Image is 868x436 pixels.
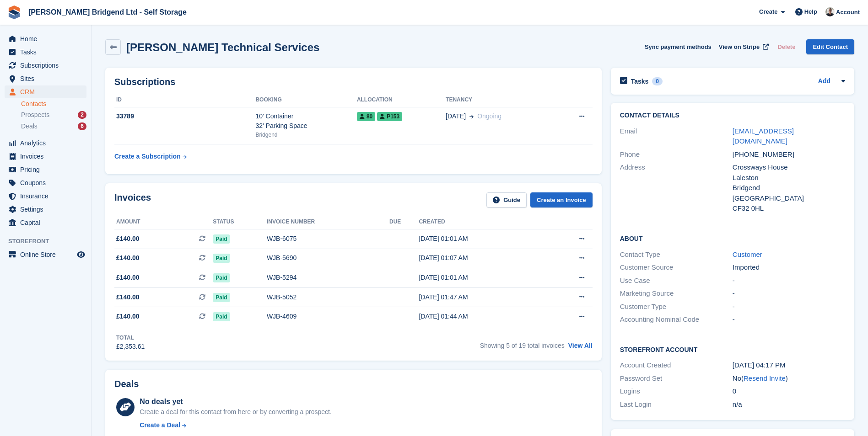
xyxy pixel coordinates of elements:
h2: Deals [114,379,139,389]
h2: [PERSON_NAME] Technical Services [126,41,319,53]
div: Contact Type [620,250,733,260]
th: Status [213,215,267,229]
span: Capital [20,216,75,229]
div: Email [620,126,733,147]
div: [DATE] 04:17 PM [733,360,845,371]
div: Accounting Nominal Code [620,314,733,325]
span: CRM [20,85,75,98]
h2: Contact Details [620,112,845,119]
span: Account [836,8,860,17]
div: No [733,373,845,384]
span: Paid [213,254,230,263]
th: Created [419,215,544,229]
span: View on Stripe [719,43,760,52]
th: Invoice number [267,215,389,229]
span: Create [759,7,777,16]
a: View on Stripe [715,39,771,54]
span: Settings [20,203,75,216]
a: Guide [486,192,527,207]
div: 33789 [114,112,255,121]
a: Customer [733,250,762,258]
th: ID [114,93,255,107]
div: No deals yet [140,396,331,407]
h2: Tasks [631,77,649,85]
a: Resend Invite [744,374,786,382]
a: Preview store [75,249,86,260]
div: WJB-5052 [267,292,389,302]
span: £140.00 [116,312,140,321]
span: Invoices [20,150,75,163]
a: Edit Contact [806,39,854,54]
a: Contacts [21,100,86,108]
span: [DATE] [446,112,466,121]
th: Amount [114,215,213,229]
a: menu [5,72,86,85]
a: menu [5,176,86,189]
div: Password Set [620,373,733,384]
a: Create a Subscription [114,148,187,165]
span: Paid [213,273,230,282]
button: Delete [774,39,799,54]
a: menu [5,46,86,58]
a: menu [5,203,86,216]
th: Tenancy [446,93,555,107]
div: [DATE] 01:01 AM [419,273,544,282]
th: Due [389,215,419,229]
a: [EMAIL_ADDRESS][DOMAIN_NAME] [733,127,794,145]
div: Create a deal for this contact from here or by converting a prospect. [140,407,331,417]
span: Storefront [8,237,91,246]
h2: About [620,234,845,243]
span: Prospects [21,111,49,119]
div: - [733,302,845,312]
div: CF32 0HL [733,203,845,214]
span: Paid [213,312,230,321]
span: Online Store [20,248,75,261]
a: menu [5,150,86,163]
span: £140.00 [116,292,140,302]
a: [PERSON_NAME] Bridgend Ltd - Self Storage [25,5,190,20]
span: 80 [357,112,375,121]
span: Subscriptions [20,59,75,72]
a: Create an Invoice [530,192,593,207]
div: £2,353.61 [116,342,145,351]
a: Add [818,76,830,87]
div: - [733,314,845,325]
div: [DATE] 01:47 AM [419,292,544,302]
a: menu [5,248,86,261]
a: menu [5,137,86,149]
div: Bridgend [733,183,845,193]
div: Marketing Source [620,288,733,299]
span: Insurance [20,190,75,202]
div: WJB-6075 [267,234,389,244]
a: menu [5,190,86,202]
span: £140.00 [116,234,140,244]
div: - [733,276,845,286]
div: Customer Type [620,302,733,312]
a: menu [5,216,86,229]
span: Pricing [20,163,75,176]
a: menu [5,32,86,45]
a: menu [5,85,86,98]
div: [DATE] 01:01 AM [419,234,544,244]
span: Paid [213,234,230,244]
span: £140.00 [116,273,140,282]
div: Laleston [733,173,845,183]
div: Use Case [620,276,733,286]
span: P153 [377,112,402,121]
span: Analytics [20,137,75,149]
span: Paid [213,293,230,302]
div: Last Login [620,399,733,410]
div: Bridgend [255,131,356,139]
h2: Storefront Account [620,345,845,354]
a: Create a Deal [140,420,331,430]
span: £140.00 [116,253,140,263]
div: Logins [620,386,733,397]
div: Phone [620,149,733,160]
div: Customer Source [620,262,733,273]
img: stora-icon-8386f47178a22dfd0bd8f6a31ec36ba5ce8667c1dd55bd0f319d3a0aa187defe.svg [7,5,21,19]
img: Rhys Jones [825,7,835,16]
span: Tasks [20,46,75,58]
div: - [733,288,845,299]
div: [PHONE_NUMBER] [733,149,845,160]
div: Total [116,334,145,342]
